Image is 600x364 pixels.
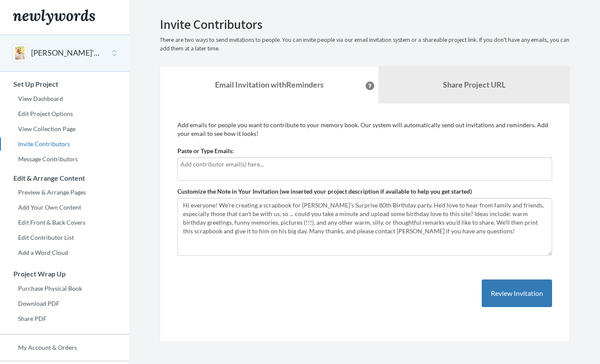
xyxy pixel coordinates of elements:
[31,47,101,59] button: [PERSON_NAME]'s 80th Birthday
[177,121,552,138] p: Add emails for people you want to contribute to your memory book. Our system will automatically s...
[443,80,505,89] b: Share Project URL
[177,147,234,155] label: Paste or Type Emails:
[180,160,549,169] input: Add contributor email(s) here...
[177,187,472,196] label: Customize the Note in Your Invitation (we inserted your project description if available to help ...
[0,174,129,182] h3: Edit & Arrange Content
[0,270,129,278] h3: Project Wrap Up
[482,279,552,308] button: Review Invitation
[215,80,324,89] strong: Email Invitation with Reminders
[13,9,95,25] img: Newlywords logo
[0,80,129,88] h3: Set Up Project
[177,198,552,256] textarea: Hi everyone! We're creating a scrapbook for [PERSON_NAME]'s Surprise 80th Birthday party. He'd lo...
[160,36,570,53] p: There are two ways to send invitations to people. You can invite people via our email invitation ...
[160,17,570,31] h2: Invite Contributors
